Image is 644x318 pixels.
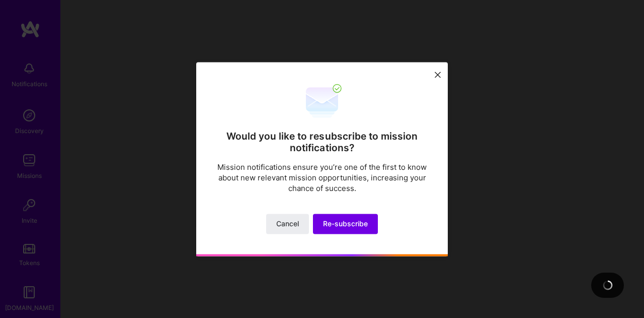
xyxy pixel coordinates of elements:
[313,214,378,234] button: Re-subscribe
[216,131,428,154] h2: Would you like to resubscribe to mission notifications?
[302,82,342,122] img: re-subscribe
[600,278,614,292] img: loading
[216,162,428,194] p: Mission notifications ensure you’re one of the first to know about new relevant mission opportuni...
[266,214,309,234] button: Cancel
[276,219,299,229] span: Cancel
[323,219,368,229] span: Re-subscribe
[435,72,441,78] i: icon Close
